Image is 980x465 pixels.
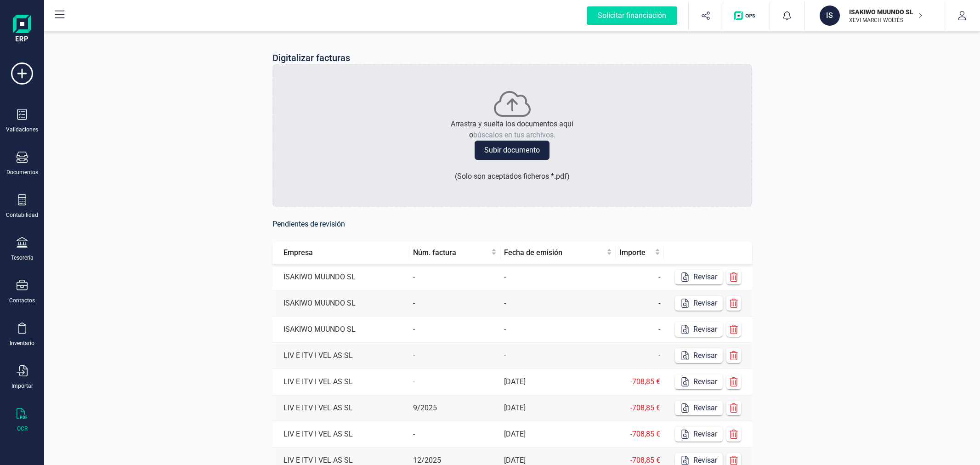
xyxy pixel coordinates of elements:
[455,171,570,182] p: ( Solo son aceptados ficheros * .pdf )
[13,15,31,44] img: Logo Finanedi
[658,299,660,307] span: -
[17,425,28,432] div: OCR
[734,11,759,20] img: Logo de OPS
[272,317,409,343] td: ISAKIWO MUUNDO SL
[272,290,409,317] td: ISAKIWO MUUNDO SL
[409,369,501,395] td: -
[11,382,33,390] div: Importar
[272,64,752,207] div: Arrastra y suelta los documentos aquíobúscalos en tus archivos.Subir documento(Solo son aceptados...
[409,317,501,343] td: -
[272,51,350,64] p: Digitalizar facturas
[504,247,605,258] span: Fecha de emisión
[409,395,501,421] td: 9/2025
[500,369,616,395] td: [DATE]
[409,290,501,317] td: -
[272,421,409,448] td: LIV E ITV I VEL AS SL
[675,348,723,363] button: Revisar
[675,427,723,442] button: Revisar
[451,119,573,141] p: Arrastra y suelta los documentos aquí o
[675,270,723,284] button: Revisar
[473,130,555,139] span: búscalos en tus archivos.
[6,211,38,219] div: Contabilidad
[849,7,923,17] p: ISAKIWO MUUNDO SL
[272,242,409,264] th: Empresa
[272,264,409,290] td: ISAKIWO MUUNDO SL
[500,317,616,343] td: -
[409,264,501,290] td: -
[630,403,660,412] span: -708,85 €
[6,126,38,133] div: Validaciones
[500,395,616,421] td: [DATE]
[658,325,660,334] span: -
[675,322,723,337] button: Revisar
[576,1,688,30] button: Solicitar financiación
[816,1,934,30] button: ISISAKIWO MUUNDO SLXEVI MARCH WOLTÉS
[500,290,616,317] td: -
[272,369,409,395] td: LIV E ITV I VEL AS SL
[658,272,660,281] span: -
[272,343,409,369] td: LIV E ITV I VEL AS SL
[500,421,616,448] td: [DATE]
[630,430,660,438] span: -708,85 €
[6,169,38,176] div: Documentos
[9,297,35,304] div: Contactos
[820,6,840,26] div: IS
[475,141,549,160] button: Subir documento
[587,6,677,25] div: Solicitar financiación
[675,374,723,389] button: Revisar
[849,17,923,24] p: XEVI MARCH WOLTÉS
[630,377,660,386] span: -708,85 €
[272,218,752,231] h6: Pendientes de revisión
[409,343,501,369] td: -
[11,254,34,261] div: Tesorería
[675,296,723,311] button: Revisar
[272,395,409,421] td: LIV E ITV I VEL AS SL
[500,264,616,290] td: -
[630,456,660,465] span: -708,85 €
[675,401,723,415] button: Revisar
[729,1,764,30] button: Logo de OPS
[619,247,652,258] span: Importe
[413,247,490,258] span: Núm. factura
[409,421,501,448] td: -
[658,351,660,360] span: -
[500,343,616,369] td: -
[10,340,34,347] div: Inventario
